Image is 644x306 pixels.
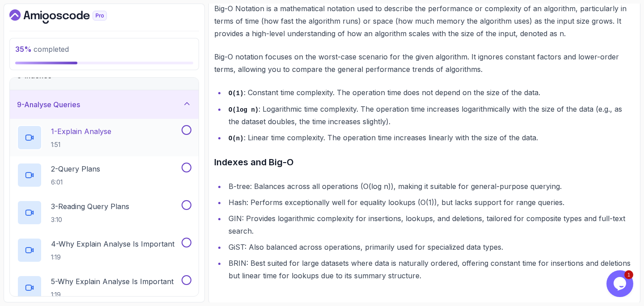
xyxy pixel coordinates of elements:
[10,90,199,119] button: 9-Analyse Queries
[226,212,635,237] li: GIN: Provides logarithmic complexity for insertions, lookups, and deletions, tailored for composi...
[51,201,129,212] p: 3 - Reading Query Plans
[17,275,191,300] button: 5-Why Explain Analyse Is Important1:19
[606,270,635,297] iframe: chat widget
[226,180,635,193] li: B-tree: Balances across all operations (O(log n)), making it suitable for general-purpose querying.
[226,131,635,144] li: : Linear time complexity. The operation time increases linearly with the size of the data.
[15,45,69,54] span: completed
[214,2,635,40] p: Big-O Notation is a mathematical notation used to describe the performance or complexity of an al...
[51,253,174,262] p: 1:19
[17,99,80,110] h3: 9 - Analyse Queries
[15,45,32,54] span: 35 %
[51,163,100,174] p: 2 - Query Plans
[51,126,111,137] p: 1 - Explain Analyse
[229,106,258,113] code: O(log n)
[51,276,174,287] p: 5 - Why Explain Analyse Is Important
[17,125,191,150] button: 1-Explain Analyse1:51
[51,140,111,149] p: 1:51
[9,9,127,24] a: Dashboard
[17,238,191,263] button: 4-Why Explain Analyse Is Important1:19
[17,163,191,188] button: 2-Query Plans6:01
[214,155,635,169] h3: Indexes and Big-O
[229,90,244,97] code: O(1)
[226,257,635,282] li: BRIN: Best suited for large datasets where data is naturally ordered, offering constant time for ...
[226,86,635,99] li: : Constant time complexity. The operation time does not depend on the size of the data.
[226,241,635,253] li: GiST: Also balanced across operations, primarily used for specialized data types.
[226,103,635,128] li: : Logarithmic time complexity. The operation time increases logarithmically with the size of the ...
[229,135,244,142] code: O(n)
[226,196,635,209] li: Hash: Performs exceptionally well for equality lookups (O(1)), but lacks support for range queries.
[51,290,174,299] p: 1:19
[214,50,635,75] p: Big-O notation focuses on the worst-case scenario for the given algorithm. It ignores constant fa...
[51,215,129,224] p: 3:10
[51,239,174,249] p: 4 - Why Explain Analyse Is Important
[51,178,100,187] p: 6:01
[17,200,191,225] button: 3-Reading Query Plans3:10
